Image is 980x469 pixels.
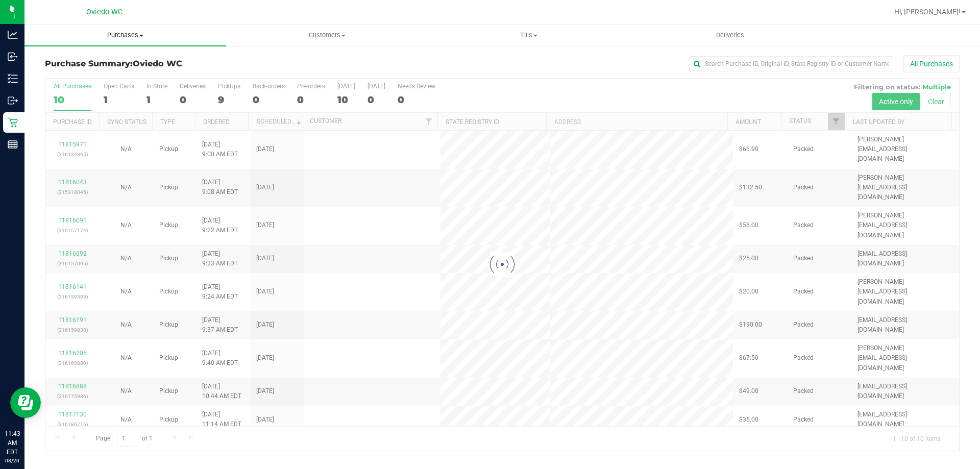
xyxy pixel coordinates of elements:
inline-svg: Retail [8,117,18,128]
span: Hi, [PERSON_NAME]! [894,8,961,16]
p: 08/20 [5,457,20,464]
span: Customers [227,31,427,40]
a: Deliveries [629,24,831,46]
button: All Purchases [903,55,960,72]
p: 11:43 AM EDT [5,429,20,457]
a: Purchases [24,24,226,46]
a: Tills [428,24,629,46]
inline-svg: Inbound [8,52,18,62]
inline-svg: Reports [8,139,18,150]
span: Tills [428,31,629,40]
iframe: Resource center [10,387,41,418]
span: Deliveries [702,31,758,40]
input: Search Purchase ID, Original ID, State Registry ID or Customer Name... [689,56,893,71]
inline-svg: Outbound [8,95,18,106]
inline-svg: Analytics [8,30,18,40]
inline-svg: Inventory [8,73,18,84]
h3: Purchase Summary: [45,59,350,68]
a: Customers [226,24,428,46]
span: Oviedo WC [86,8,122,16]
span: Purchases [24,31,226,40]
span: Oviedo WC [133,59,182,68]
